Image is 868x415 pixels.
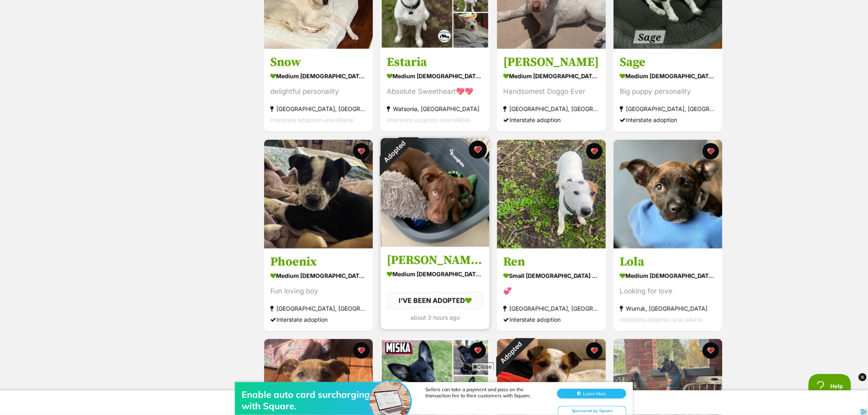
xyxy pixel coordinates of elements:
[381,138,489,247] img: Chai Latte ☕️
[387,104,483,115] div: Watsonia, [GEOGRAPHIC_DATA]
[503,314,600,325] div: Interstate adoption
[586,143,603,160] button: favourite
[503,303,600,314] div: [GEOGRAPHIC_DATA], [GEOGRAPHIC_DATA]
[469,141,487,159] button: favourite
[614,49,722,132] a: Sage medium [DEMOGRAPHIC_DATA] Dog Big puppy personality [GEOGRAPHIC_DATA], [GEOGRAPHIC_DATA] Int...
[558,40,626,50] div: Sponsored by Square
[264,248,373,331] a: Phoenix medium [DEMOGRAPHIC_DATA] Dog Fun loving boy [GEOGRAPHIC_DATA], [GEOGRAPHIC_DATA] Interst...
[503,115,600,126] div: Interstate adoption
[264,49,373,132] a: Snow medium [DEMOGRAPHIC_DATA] Dog delightful personality [GEOGRAPHIC_DATA], [GEOGRAPHIC_DATA] In...
[387,253,483,268] h3: [PERSON_NAME] ☕️
[381,240,489,249] a: Adopted
[270,71,367,82] div: medium [DEMOGRAPHIC_DATA] Dog
[370,128,419,176] div: Adopted
[620,71,716,82] div: medium [DEMOGRAPHIC_DATA] Dog
[503,87,600,98] div: Handsomest Doggo Ever
[703,143,719,160] button: favourite
[620,254,716,270] h3: Lola
[381,49,489,132] a: Estaria medium [DEMOGRAPHIC_DATA] Dog Absolute Sweetheart💖💖 Watsonia, [GEOGRAPHIC_DATA] Interstat...
[270,117,354,124] span: Interstate adoption unavailable
[387,268,483,280] div: medium [DEMOGRAPHIC_DATA] Dog
[370,15,411,56] img: Enable auto card surcharging with Square.
[387,117,470,124] span: Interstate adoption unavailable
[270,254,367,270] h3: Phoenix
[270,270,367,282] div: medium [DEMOGRAPHIC_DATA] Dog
[503,71,600,82] div: medium [DEMOGRAPHIC_DATA] Dog
[387,55,483,71] h3: Estaria
[497,248,606,331] a: Ren small [DEMOGRAPHIC_DATA] Dog 💞 [GEOGRAPHIC_DATA], [GEOGRAPHIC_DATA] Interstate adoption favou...
[470,342,486,359] button: favourite
[703,342,719,359] button: favourite
[614,248,722,331] a: Lola medium [DEMOGRAPHIC_DATA] Dog Looking for love Wurruk, [GEOGRAPHIC_DATA] Interstate adoption...
[497,49,606,132] a: [PERSON_NAME] medium [DEMOGRAPHIC_DATA] Dog Handsomest Doggo Ever [GEOGRAPHIC_DATA], [GEOGRAPHIC_...
[270,87,367,98] div: delightful personality
[387,312,483,323] div: about 3 hours ago
[387,71,483,82] div: medium [DEMOGRAPHIC_DATA] Dog
[472,363,494,371] span: Close
[387,292,483,309] div: I'VE BEEN ADOPTED
[353,143,370,160] button: favourite
[381,246,489,329] a: [PERSON_NAME] ☕️ medium [DEMOGRAPHIC_DATA] Dog I'VE BEEN ADOPTED about 3 hours ago favourite
[387,87,483,98] div: Absolute Sweetheart💖💖
[353,342,370,359] button: favourite
[503,270,600,282] div: small [DEMOGRAPHIC_DATA] Dog
[497,140,606,249] img: Ren
[242,23,373,46] div: Enable auto card surcharging with Square.
[270,303,367,314] div: [GEOGRAPHIC_DATA], [GEOGRAPHIC_DATA]
[503,55,600,71] h3: [PERSON_NAME]
[614,140,722,249] img: Lola
[620,286,716,297] div: Looking for love
[586,342,603,359] button: favourite
[487,328,535,377] div: Adopted
[620,55,716,71] h3: Sage
[270,314,367,325] div: Interstate adoption
[620,303,716,314] div: Wurruk, [GEOGRAPHIC_DATA]
[425,21,548,33] div: Sellers can take a payment and pass on the transaction fee to their customers with Square.
[503,286,600,297] div: 💞
[270,55,367,71] h3: Snow
[620,115,716,126] div: Interstate adoption
[557,23,626,33] button: Learn More
[270,104,367,115] div: [GEOGRAPHIC_DATA], [GEOGRAPHIC_DATA]
[859,373,867,381] img: close_dark_3x.png
[264,140,373,249] img: Phoenix
[620,270,716,282] div: medium [DEMOGRAPHIC_DATA] Dog
[620,316,703,323] span: Interstate adoption unavailable
[620,104,716,115] div: [GEOGRAPHIC_DATA], [GEOGRAPHIC_DATA]
[503,254,600,270] h3: Ren
[620,87,716,98] div: Big puppy personality
[503,104,600,115] div: [GEOGRAPHIC_DATA], [GEOGRAPHIC_DATA]
[270,286,367,297] div: Fun loving boy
